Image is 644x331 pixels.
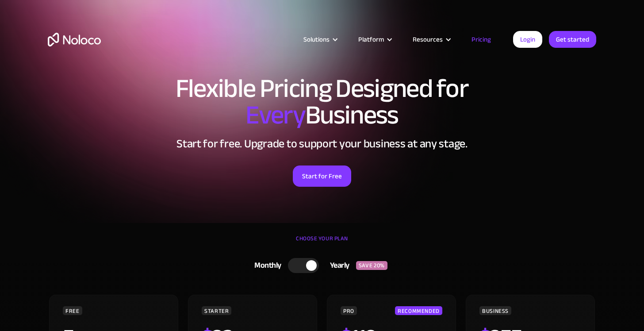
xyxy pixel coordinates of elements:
[341,306,357,315] div: PRO
[292,34,347,45] div: Solutions
[395,306,442,315] div: RECOMMENDED
[402,34,460,45] div: Resources
[356,261,387,270] div: SAVE 20%
[303,34,330,45] div: Solutions
[413,34,443,45] div: Resources
[243,259,288,272] div: Monthly
[48,232,596,254] div: CHOOSE YOUR PLAN
[513,31,542,48] a: Login
[549,31,596,48] a: Get started
[358,34,384,45] div: Platform
[48,75,596,128] h1: Flexible Pricing Designed for Business
[202,306,231,315] div: STARTER
[319,259,356,272] div: Yearly
[293,165,351,187] a: Start for Free
[347,34,402,45] div: Platform
[460,34,502,45] a: Pricing
[48,137,596,150] h2: Start for free. Upgrade to support your business at any stage.
[245,90,305,140] span: Every
[48,33,101,46] a: home
[63,306,82,315] div: FREE
[479,306,511,315] div: BUSINESS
